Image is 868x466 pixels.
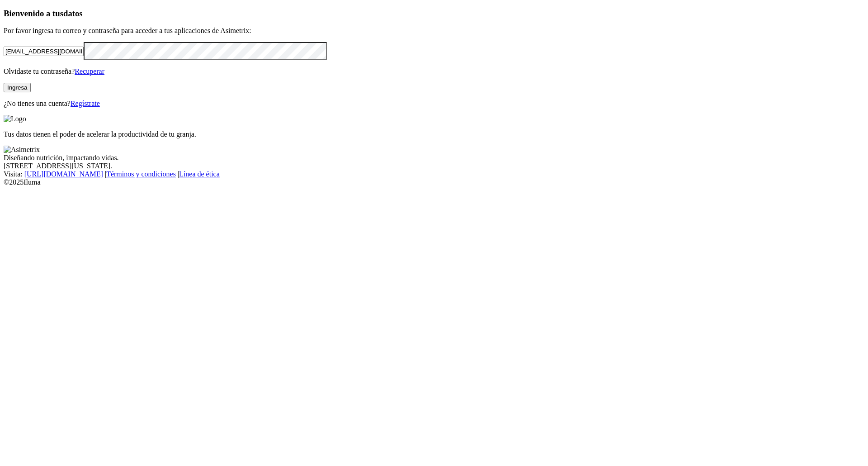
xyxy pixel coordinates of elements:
[75,67,104,75] a: Recuperar
[4,47,84,56] input: Tu correo
[4,130,864,138] p: Tus datos tienen el poder de acelerar la productividad de tu granja.
[4,146,40,154] img: Asimetrix
[4,170,864,178] div: Visita : | |
[4,83,31,92] button: Ingresa
[71,100,100,107] a: Regístrate
[4,9,864,19] h3: Bienvenido a tus
[63,9,83,18] span: datos
[106,170,176,178] a: Términos y condiciones
[4,67,864,76] p: Olvidaste tu contraseña?
[4,154,864,162] div: Diseñando nutrición, impactando vidas.
[179,170,220,178] a: Línea de ética
[4,178,864,186] div: © 2025 Iluma
[4,27,864,35] p: Por favor ingresa tu correo y contraseña para acceder a tus aplicaciones de Asimetrix:
[4,100,864,108] p: ¿No tienes una cuenta?
[24,170,103,178] a: [URL][DOMAIN_NAME]
[4,115,26,123] img: Logo
[4,162,864,170] div: [STREET_ADDRESS][US_STATE].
